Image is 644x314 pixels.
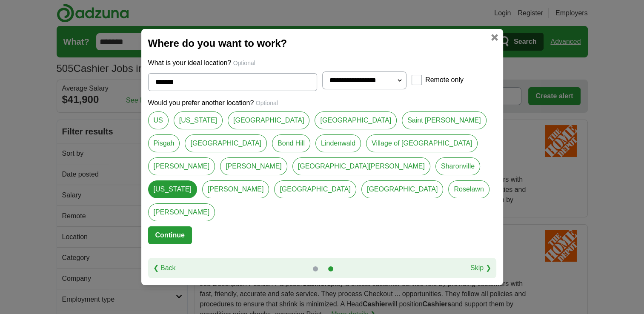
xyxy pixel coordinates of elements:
[220,157,287,175] a: [PERSON_NAME]
[185,134,267,152] a: [GEOGRAPHIC_DATA]
[148,180,197,198] a: [US_STATE]
[174,111,223,129] a: [US_STATE]
[228,111,310,129] a: [GEOGRAPHIC_DATA]
[153,263,176,273] a: ❮ Back
[470,263,491,273] a: Skip ❯
[448,180,489,198] a: Roselawn
[233,60,255,66] span: Optional
[202,180,269,198] a: [PERSON_NAME]
[148,203,215,221] a: [PERSON_NAME]
[425,75,464,85] label: Remote only
[148,111,169,129] a: US
[274,180,356,198] a: [GEOGRAPHIC_DATA]
[315,134,361,152] a: Lindenwald
[315,111,397,129] a: [GEOGRAPHIC_DATA]
[148,134,180,152] a: Pisgah
[435,157,480,175] a: Sharonville
[256,100,278,106] span: Optional
[361,180,444,198] a: [GEOGRAPHIC_DATA]
[148,157,215,175] a: [PERSON_NAME]
[402,111,487,129] a: Saint [PERSON_NAME]
[292,157,430,175] a: [GEOGRAPHIC_DATA][PERSON_NAME]
[148,36,496,51] h2: Where do you want to work?
[148,58,496,68] p: What is your ideal location?
[148,226,192,244] button: Continue
[148,98,496,108] p: Would you prefer another location?
[272,134,310,152] a: Bond Hill
[366,134,478,152] a: Village of [GEOGRAPHIC_DATA]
